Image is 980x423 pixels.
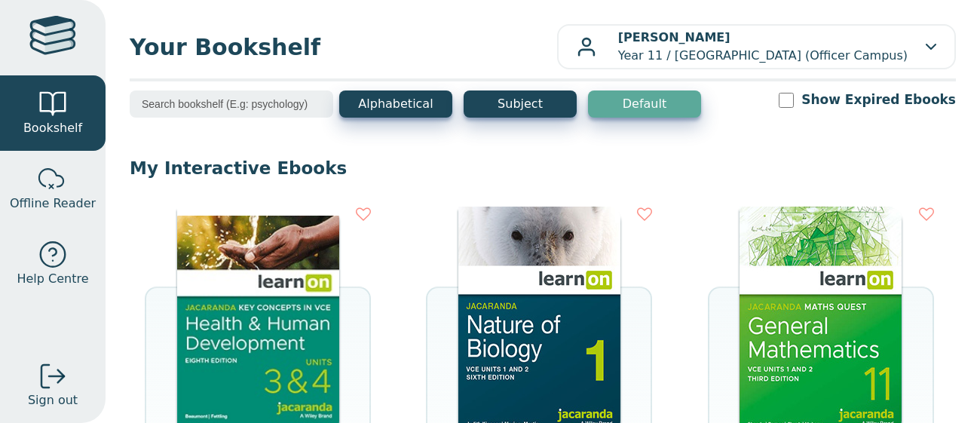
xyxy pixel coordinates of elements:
span: Sign out [28,391,78,409]
p: My Interactive Ebooks [130,157,956,179]
label: Show Expired Ebooks [801,90,956,109]
span: Offline Reader [10,195,96,213]
span: Bookshelf [23,119,82,137]
button: Alphabetical [339,90,452,118]
span: Your Bookshelf [130,30,557,64]
span: Help Centre [17,270,88,288]
input: Search bookshelf (E.g: psychology) [130,90,333,118]
button: Default [588,90,701,118]
button: Subject [464,90,577,118]
button: [PERSON_NAME]Year 11 / [GEOGRAPHIC_DATA] (Officer Campus) [557,24,956,69]
b: [PERSON_NAME] [618,30,730,44]
p: Year 11 / [GEOGRAPHIC_DATA] (Officer Campus) [618,29,908,65]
